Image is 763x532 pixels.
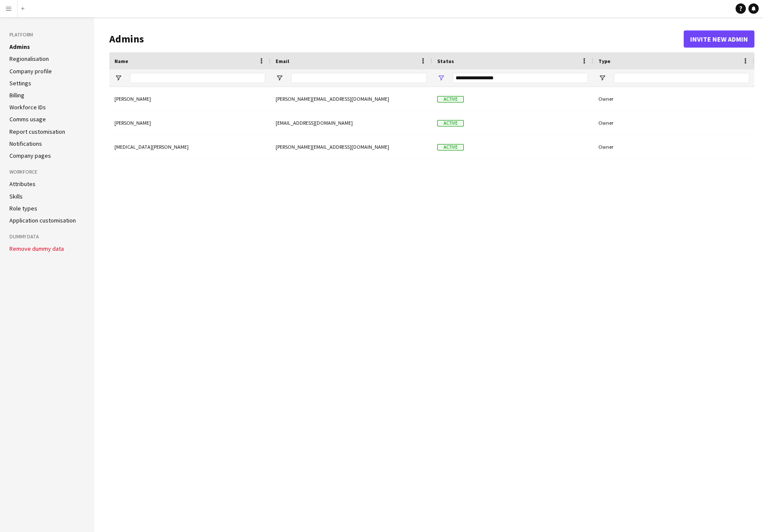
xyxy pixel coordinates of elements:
button: Invite new admin [684,30,754,48]
div: [MEDICAL_DATA][PERSON_NAME] [109,135,270,159]
a: Role types [9,204,37,212]
a: Skills [9,192,23,200]
a: Comms usage [9,115,46,123]
input: Name Filter Input [130,73,265,83]
h1: Admins [109,33,684,45]
div: [PERSON_NAME][EMAIL_ADDRESS][DOMAIN_NAME] [270,135,432,159]
div: [PERSON_NAME] [109,87,270,111]
a: Notifications [9,140,42,147]
a: Workforce IDs [9,103,46,111]
a: Application customisation [9,216,76,224]
span: Type [598,58,610,64]
a: Company pages [9,152,51,159]
button: Remove dummy data [9,245,64,252]
button: Open Filter Menu [598,74,606,82]
h3: Dummy Data [9,233,85,240]
div: Owner [593,111,754,135]
div: [PERSON_NAME][EMAIL_ADDRESS][DOMAIN_NAME] [270,87,432,111]
a: Settings [9,79,31,87]
div: Owner [593,135,754,159]
span: Active [437,96,464,102]
a: Admins [9,43,30,51]
span: Active [437,144,464,150]
button: Open Filter Menu [114,74,122,82]
h3: Platform [9,31,85,39]
input: Type Filter Input [614,73,749,83]
button: Open Filter Menu [276,74,283,82]
input: Email Filter Input [291,73,427,83]
a: Regionalisation [9,55,49,63]
a: Report customisation [9,128,65,135]
button: Open Filter Menu [437,74,445,82]
h3: Workforce [9,168,85,176]
span: Name [114,58,128,64]
a: Billing [9,91,24,99]
span: Status [437,58,454,64]
div: [EMAIL_ADDRESS][DOMAIN_NAME] [270,111,432,135]
div: Owner [593,87,754,111]
a: Attributes [9,180,36,188]
span: Active [437,120,464,126]
a: Company profile [9,67,52,75]
span: Email [276,58,289,64]
div: [PERSON_NAME] [109,111,270,135]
